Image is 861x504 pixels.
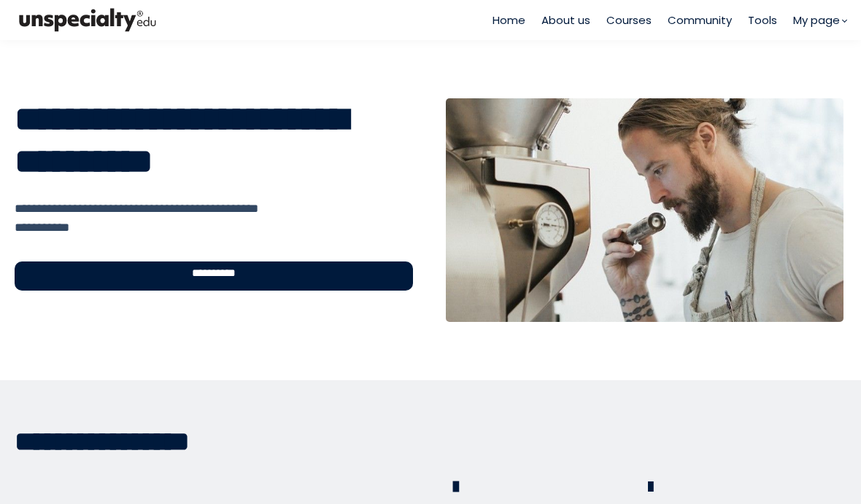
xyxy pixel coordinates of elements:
[541,12,590,28] a: About us
[793,12,846,28] a: My page
[15,5,161,35] img: bc390a18feecddb333977e298b3a00a1.png
[606,12,652,28] a: Courses
[748,12,777,28] a: Tools
[668,12,732,28] a: Community
[793,12,840,28] span: My page
[493,12,525,28] a: Home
